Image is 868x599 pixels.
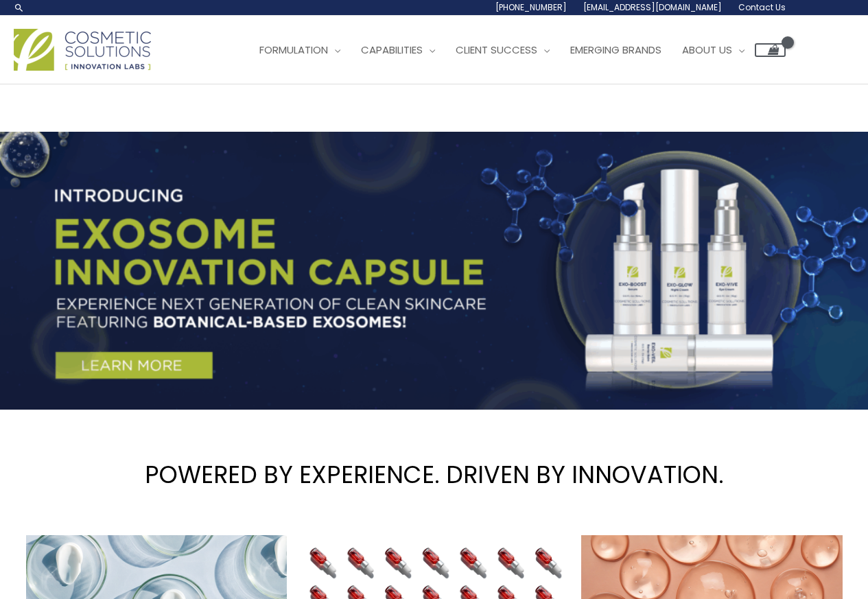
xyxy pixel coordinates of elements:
span: Emerging Brands [570,43,661,57]
a: Emerging Brands [560,30,672,71]
a: Formulation [249,30,351,71]
span: Client Success [456,43,537,57]
nav: Site Navigation [239,30,786,71]
span: Capabilities [361,43,423,57]
a: Client Success [445,30,560,71]
span: [PHONE_NUMBER] [495,1,567,13]
a: View Shopping Cart, empty [755,43,786,57]
img: Cosmetic Solutions Logo [14,29,151,71]
span: [EMAIL_ADDRESS][DOMAIN_NAME] [583,1,722,13]
a: Search icon link [14,2,25,13]
span: Formulation [259,43,328,57]
a: About Us [672,30,755,71]
span: About Us [682,43,732,57]
a: Capabilities [351,30,445,71]
span: Contact Us [738,1,786,13]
